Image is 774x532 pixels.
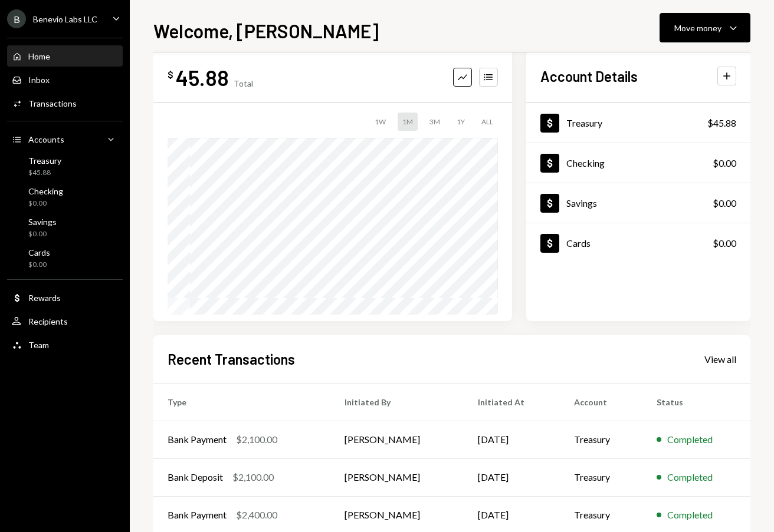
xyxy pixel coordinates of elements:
[234,78,253,88] div: Total
[28,247,50,257] div: Cards
[7,152,123,180] a: Treasury$45.88
[477,113,498,131] div: ALL
[168,508,227,522] div: Bank Payment
[398,113,418,131] div: 1M
[526,103,750,143] a: Treasury$45.88
[713,156,736,170] div: $0.00
[526,143,750,183] a: Checking$0.00
[232,470,274,484] div: $2,100.00
[7,287,123,308] a: Rewards
[28,217,57,227] div: Savings
[28,199,63,209] div: $0.00
[7,69,123,90] a: Inbox
[540,67,638,86] h2: Account Details
[452,113,470,131] div: 1Y
[560,383,642,421] th: Account
[704,353,736,365] div: View all
[33,14,97,24] div: Benevio Labs LLC
[7,310,123,332] a: Recipients
[7,244,123,272] a: Cards$0.00
[7,9,26,28] div: B
[464,421,560,458] td: [DATE]
[667,470,713,484] div: Completed
[236,432,277,447] div: $2,100.00
[28,51,50,61] div: Home
[176,64,229,91] div: 45.88
[28,98,77,108] div: Transactions
[153,19,379,42] h1: Welcome, [PERSON_NAME]
[660,13,750,42] button: Move money
[560,458,642,496] td: Treasury
[330,458,464,496] td: [PERSON_NAME]
[526,223,750,263] a: Cards$0.00
[642,383,750,421] th: Status
[28,186,63,196] div: Checking
[425,113,445,131] div: 3M
[7,128,123,150] a: Accounts
[566,197,597,209] div: Savings
[667,432,713,447] div: Completed
[370,113,391,131] div: 1W
[464,458,560,496] td: [DATE]
[28,340,49,350] div: Team
[566,117,602,128] div: Treasury
[168,432,227,447] div: Bank Payment
[28,134,64,144] div: Accounts
[168,470,223,484] div: Bank Deposit
[28,156,61,166] div: Treasury
[28,229,57,239] div: $0.00
[713,196,736,210] div: $0.00
[330,383,464,421] th: Initiated By
[7,213,123,242] a: Savings$0.00
[526,183,750,223] a: Savings$0.00
[28,293,61,303] div: Rewards
[667,508,713,522] div: Completed
[566,237,591,249] div: Cards
[566,157,605,168] div: Checking
[7,92,123,114] a: Transactions
[7,183,123,211] a: Checking$0.00
[168,69,173,81] div: $
[28,168,61,178] div: $45.88
[28,75,50,85] div: Inbox
[153,383,330,421] th: Type
[560,421,642,458] td: Treasury
[704,352,736,365] a: View all
[236,508,277,522] div: $2,400.00
[168,349,295,369] h2: Recent Transactions
[707,116,736,130] div: $45.88
[7,45,123,67] a: Home
[674,22,721,34] div: Move money
[330,421,464,458] td: [PERSON_NAME]
[7,334,123,355] a: Team
[28,316,68,326] div: Recipients
[28,260,50,270] div: $0.00
[464,383,560,421] th: Initiated At
[713,236,736,250] div: $0.00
